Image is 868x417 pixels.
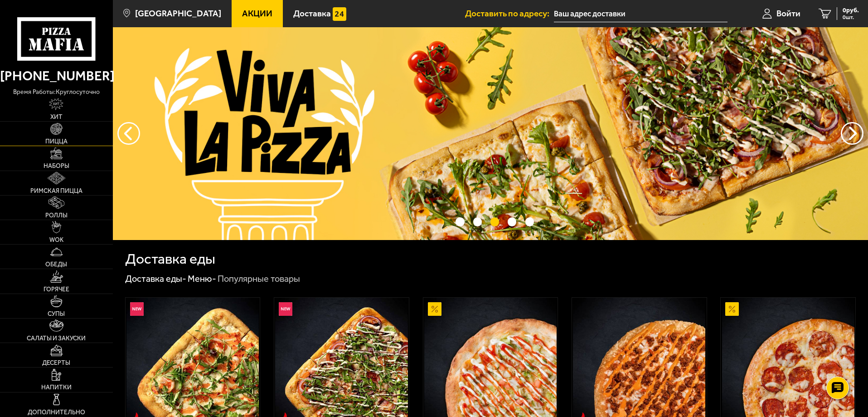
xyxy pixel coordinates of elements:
[456,217,464,226] button: точки переключения
[28,409,85,416] span: Дополнительно
[428,302,441,316] img: Акционный
[841,122,863,145] button: предыдущий
[242,9,272,18] span: Акции
[293,9,331,18] span: Доставка
[41,384,72,391] span: Напитки
[843,7,859,14] span: 0 руб.
[49,237,63,243] span: WOK
[27,335,86,342] span: Салаты и закуски
[725,302,739,316] img: Акционный
[50,114,63,120] span: Хит
[490,217,499,226] button: точки переключения
[465,9,554,18] span: Доставить по адресу:
[135,9,221,18] span: [GEOGRAPHIC_DATA]
[44,163,69,169] span: Наборы
[130,302,144,316] img: Новинка
[333,7,346,21] img: 15daf4d41897b9f0e9f617042186c801.svg
[44,286,69,293] span: Горячее
[125,273,186,284] a: Доставка еды-
[473,217,482,226] button: точки переключения
[554,5,727,22] input: Ваш адрес доставки
[279,302,292,316] img: Новинка
[508,217,516,226] button: точки переключения
[117,122,140,145] button: следующий
[188,273,216,284] a: Меню-
[843,15,859,20] span: 0 шт.
[42,360,70,366] span: Десерты
[45,261,67,268] span: Обеды
[48,311,65,317] span: Супы
[125,252,215,266] h1: Доставка еды
[30,188,82,194] span: Римская пицца
[45,138,68,145] span: Пицца
[776,9,800,18] span: Войти
[218,273,300,285] div: Популярные товары
[45,212,68,219] span: Роллы
[525,217,534,226] button: точки переключения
